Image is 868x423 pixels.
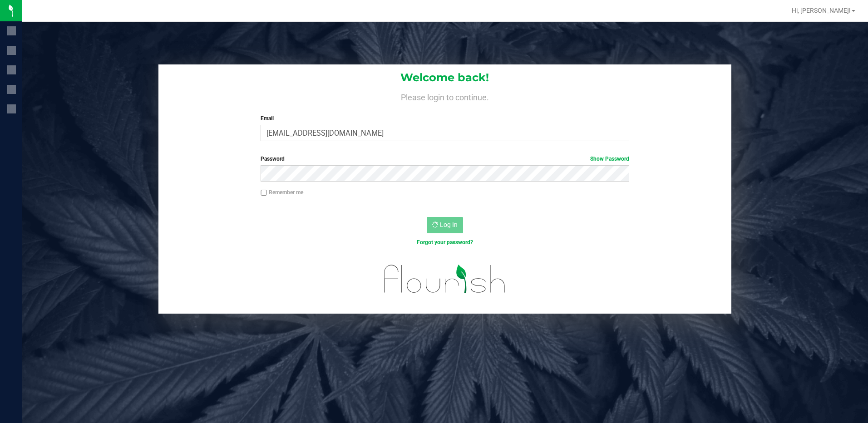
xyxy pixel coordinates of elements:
[792,7,851,14] span: Hi, [PERSON_NAME]!
[261,114,629,123] label: Email
[590,156,629,162] a: Show Password
[440,221,458,228] span: Log In
[373,256,517,302] img: flourish_logo.svg
[158,72,732,84] h1: Welcome back!
[158,91,732,102] h4: Please login to continue.
[417,239,473,246] a: Forgot your password?
[261,190,267,196] input: Remember me
[427,217,463,233] button: Log In
[261,188,303,197] label: Remember me
[261,156,285,162] span: Password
